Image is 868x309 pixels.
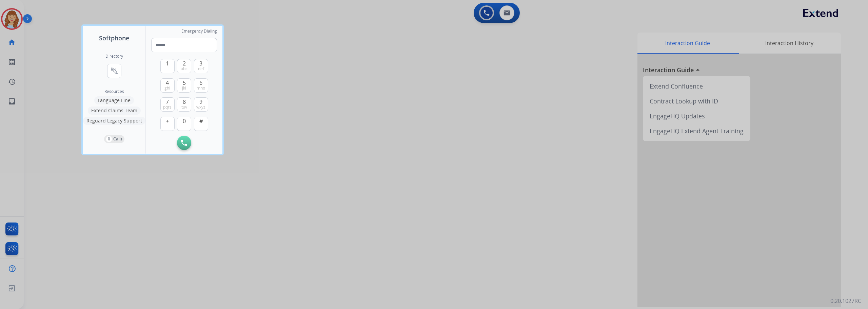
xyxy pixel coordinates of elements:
span: def [198,66,204,72]
button: Language Line [94,96,134,104]
span: 4 [166,79,169,87]
span: 3 [199,59,202,67]
span: 8 [183,98,186,106]
button: 4ghi [160,78,175,93]
mat-icon: connect_without_contact [110,67,118,75]
h2: Directory [105,54,123,59]
span: abc [181,66,188,72]
span: jkl [182,85,186,91]
img: call-button [181,140,187,146]
p: Calls [113,136,122,142]
span: 0 [183,117,186,125]
button: 0 [177,117,191,131]
button: 3def [194,59,208,73]
span: Softphone [99,33,129,43]
span: 7 [166,98,169,106]
button: 7pqrs [160,97,175,112]
span: 6 [199,79,202,87]
span: 9 [199,98,202,106]
span: wxyz [196,104,205,110]
span: mno [197,85,205,91]
button: + [160,117,175,131]
button: # [194,117,208,131]
span: # [199,117,203,125]
span: + [166,117,169,125]
span: 1 [166,59,169,67]
button: 5jkl [177,78,191,93]
span: 5 [183,79,186,87]
button: 0Calls [104,135,124,143]
span: Emergency Dialing [181,28,217,34]
span: ghi [164,85,170,91]
span: pqrs [163,104,172,110]
p: 0 [106,136,112,142]
span: 2 [183,59,186,67]
button: 2abc [177,59,191,73]
span: Resources [104,89,124,94]
button: 9wxyz [194,97,208,112]
p: 0.20.1027RC [830,297,861,305]
button: 1 [160,59,175,73]
button: 8tuv [177,97,191,112]
span: tuv [181,104,187,110]
button: 6mno [194,78,208,93]
button: Extend Claims Team [88,107,141,115]
button: Reguard Legacy Support [83,117,145,125]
